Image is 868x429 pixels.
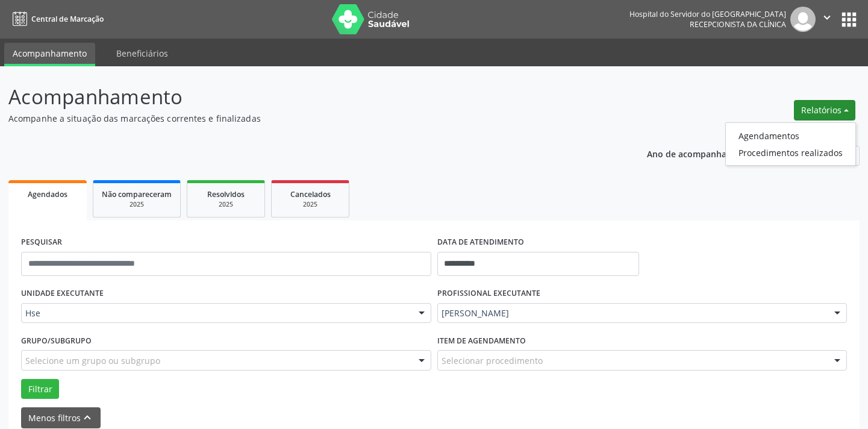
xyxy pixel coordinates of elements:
[437,233,524,252] label: DATA DE ATENDIMENTO
[21,407,101,428] button: Menos filtroskeyboard_arrow_up
[442,307,823,319] span: [PERSON_NAME]
[280,200,340,209] div: 2025
[8,82,604,112] p: Acompanhamento
[442,354,543,367] span: Selecionar procedimento
[726,127,855,144] a: Agendamentos
[838,9,860,30] button: apps
[28,189,67,199] span: Agendados
[437,331,526,350] label: Item de agendamento
[820,11,834,24] i: 
[8,112,604,125] p: Acompanhe a situação das marcações correntes e finalizadas
[21,233,62,252] label: PESQUISAR
[196,200,256,209] div: 2025
[21,284,104,303] label: UNIDADE EXECUTANTE
[290,189,331,199] span: Cancelados
[102,200,172,209] div: 2025
[31,14,104,24] span: Central de Marcação
[790,7,816,32] img: img
[21,379,59,399] button: Filtrar
[816,7,838,32] button: 
[725,122,856,166] ul: Relatórios
[25,307,407,319] span: Hse
[726,144,855,161] a: Procedimentos realizados
[437,284,540,303] label: PROFISSIONAL EXECUTANTE
[647,146,754,161] p: Ano de acompanhamento
[690,19,786,30] span: Recepcionista da clínica
[81,411,94,424] i: keyboard_arrow_up
[21,331,92,350] label: Grupo/Subgrupo
[4,43,95,66] a: Acompanhamento
[8,9,104,29] a: Central de Marcação
[207,189,245,199] span: Resolvidos
[794,100,855,121] button: Relatórios
[629,9,786,19] div: Hospital do Servidor do [GEOGRAPHIC_DATA]
[102,189,172,199] span: Não compareceram
[25,354,160,367] span: Selecione um grupo ou subgrupo
[108,43,176,64] a: Beneficiários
